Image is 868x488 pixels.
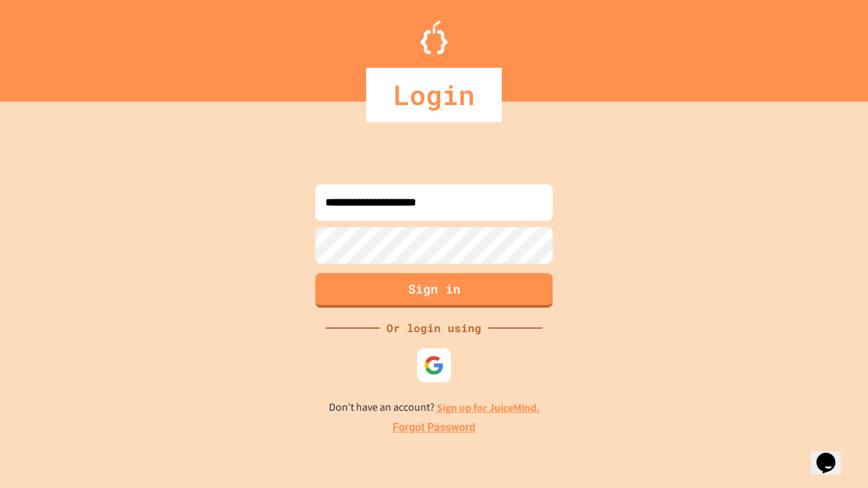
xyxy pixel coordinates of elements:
iframe: chat widget [811,434,854,474]
a: Forgot Password [393,420,475,436]
img: google-icon.svg [424,355,444,375]
iframe: chat widget [755,375,854,432]
p: Don't have an account? [329,399,540,416]
div: Login [366,68,502,122]
div: Or login using [380,320,488,336]
a: Sign up for JuiceMind. [437,401,540,415]
button: Sign in [315,273,553,308]
img: Logo.svg [420,20,448,54]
